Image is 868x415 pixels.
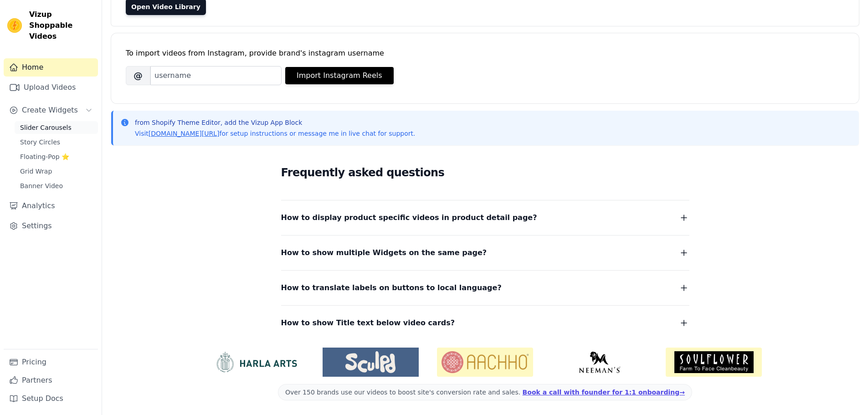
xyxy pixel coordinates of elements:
[551,351,647,373] img: Neeman's
[29,9,94,42] span: Vizup Shoppable Videos
[20,167,52,176] span: Grid Wrap
[15,150,98,163] a: Floating-Pop ⭐
[135,118,415,127] p: from Shopify Theme Editor, add the Vizup App Block
[281,246,689,259] button: How to show multiple Widgets on the same page?
[4,217,98,235] a: Settings
[7,18,22,33] img: Vizup
[20,181,63,190] span: Banner Video
[15,165,98,178] a: Grid Wrap
[281,246,487,259] span: How to show multiple Widgets on the same page?
[4,101,98,119] button: Create Widgets
[4,353,98,371] a: Pricing
[126,48,844,59] div: To import videos from Instagram, provide brand's instagram username
[281,282,502,294] span: How to translate labels on buttons to local language?
[135,129,415,138] p: Visit for setup instructions or message me in live chat for support.
[4,389,98,408] a: Setup Docs
[208,351,304,373] img: HarlaArts
[281,282,689,294] button: How to translate labels on buttons to local language?
[4,371,98,389] a: Partners
[437,348,533,377] img: Aachho
[126,66,150,85] span: @
[523,389,685,396] a: Book a call with founder for 1:1 onboarding
[281,317,455,329] span: How to show Title text below video cards?
[15,136,98,149] a: Story Circles
[285,67,394,84] button: Import Instagram Reels
[22,105,78,116] span: Create Widgets
[20,138,60,147] span: Story Circles
[281,317,689,329] button: How to show Title text below video cards?
[15,179,98,192] a: Banner Video
[323,351,419,373] img: Sculpd US
[4,197,98,215] a: Analytics
[4,78,98,97] a: Upload Videos
[20,123,72,132] span: Slider Carousels
[150,66,282,85] input: username
[149,130,220,137] a: [DOMAIN_NAME][URL]
[281,211,537,224] span: How to display product specific videos in product detail page?
[666,348,762,377] img: Soulflower
[4,58,98,77] a: Home
[281,164,689,182] h2: Frequently asked questions
[20,152,69,161] span: Floating-Pop ⭐
[15,121,98,134] a: Slider Carousels
[281,211,689,224] button: How to display product specific videos in product detail page?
